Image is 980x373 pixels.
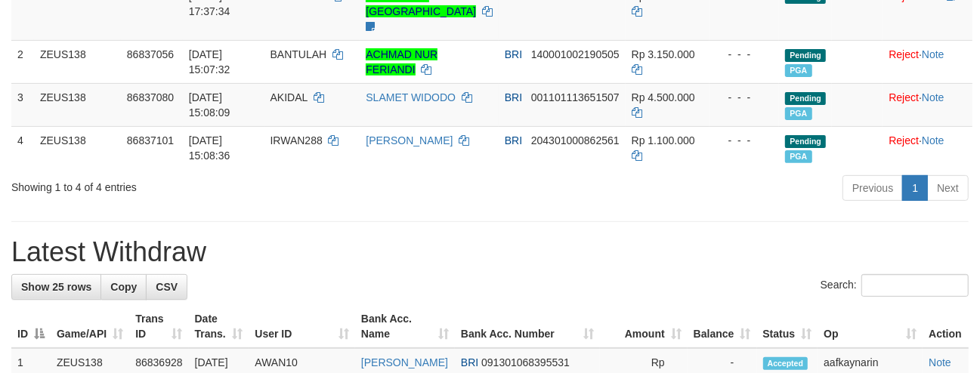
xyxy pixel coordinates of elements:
td: · [883,83,972,126]
div: - - - [716,90,773,105]
span: BRI [505,134,522,146]
td: · [883,40,972,83]
span: BRI [505,48,522,60]
a: Show 25 rows [11,274,101,300]
td: ZEUS138 [34,83,121,126]
th: Game/API: activate to sort column ascending [51,305,129,348]
a: ACHMAD NUR FERIANDI [366,48,437,76]
a: Note [922,48,944,60]
div: - - - [716,133,773,148]
span: AKIDAL [271,91,308,103]
th: User ID: activate to sort column ascending [249,305,355,348]
th: Date Trans.: activate to sort column ascending [189,305,249,348]
span: BRI [505,91,522,103]
span: Rp 3.150.000 [632,48,695,60]
span: Pending [785,92,826,105]
span: IRWAN288 [271,134,323,146]
a: [PERSON_NAME] [361,356,448,368]
td: 3 [11,83,34,126]
a: Note [922,134,944,146]
span: Accepted [763,357,808,370]
a: Reject [889,91,919,103]
a: Previous [842,175,903,201]
span: [DATE] 15:08:36 [189,134,230,162]
span: Rp 4.500.000 [632,91,695,103]
th: Status: activate to sort column ascending [757,305,818,348]
span: [DATE] 15:07:32 [189,48,230,76]
th: Balance: activate to sort column ascending [688,305,757,348]
span: Pending [785,135,826,148]
a: Reject [889,134,919,146]
span: 86837056 [127,48,174,60]
th: ID: activate to sort column descending [11,305,51,348]
a: CSV [146,274,187,300]
th: Trans ID: activate to sort column ascending [129,305,188,348]
th: Bank Acc. Number: activate to sort column ascending [455,305,600,348]
a: 1 [902,175,928,201]
span: 86837101 [127,134,174,146]
span: 86837080 [127,91,174,103]
a: SLAMET WIDODO [366,91,456,103]
th: Bank Acc. Name: activate to sort column ascending [355,305,455,348]
span: Marked by aafkaynarin [785,64,812,77]
span: BANTULAH [271,48,327,60]
a: [PERSON_NAME] [366,134,453,146]
th: Op: activate to sort column ascending [818,305,923,348]
td: ZEUS138 [34,40,121,83]
td: 4 [11,126,34,169]
th: Action [923,305,969,348]
label: Search: [821,274,969,297]
a: Note [929,356,951,368]
td: · [883,126,972,169]
td: ZEUS138 [34,126,121,169]
span: Marked by aafkaynarin [785,150,812,163]
h1: Latest Withdraw [11,237,969,267]
span: Copy 001101113651507 to clipboard [531,91,620,103]
div: - - - [716,47,773,62]
span: CSV [156,281,178,293]
th: Amount: activate to sort column ascending [600,305,688,348]
span: Copy 204301000862561 to clipboard [531,134,620,146]
span: BRI [461,356,478,368]
a: Next [927,175,969,201]
span: Show 25 rows [21,281,91,293]
span: Pending [785,49,826,62]
a: Copy [100,274,147,300]
span: Marked by aafkaynarin [785,107,812,120]
span: Copy [110,281,137,293]
td: 2 [11,40,34,83]
span: Copy 140001002190505 to clipboard [531,48,620,60]
span: Rp 1.100.000 [632,134,695,146]
div: Showing 1 to 4 of 4 entries [11,174,397,195]
a: Reject [889,48,919,60]
span: Copy 091301068395531 to clipboard [481,356,570,368]
a: Note [922,91,944,103]
input: Search: [861,274,969,297]
span: [DATE] 15:08:09 [189,91,230,119]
